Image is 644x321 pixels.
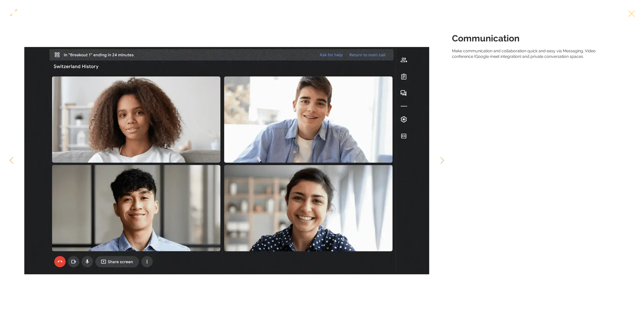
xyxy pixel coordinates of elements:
button: Previous Item [5,154,18,167]
h1: Communication [452,33,614,44]
button: Next Item [436,154,448,167]
button: Open in fullscreen [9,7,18,18]
button: Exit expand mode [627,8,636,19]
div: Make communication and collaboration quick and easy via Messaging, Video conference (Google meet ... [452,48,614,60]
